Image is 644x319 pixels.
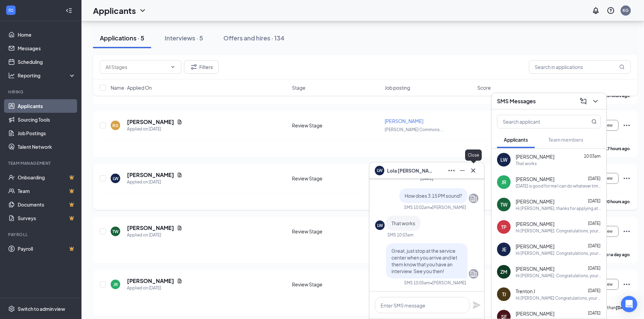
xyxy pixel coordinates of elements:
svg: MagnifyingGlass [591,119,597,124]
span: [DATE] [588,176,601,181]
svg: ChevronDown [139,6,147,15]
span: [PERSON_NAME] Commons ... [385,127,443,132]
div: Applied on [DATE] [127,285,182,291]
h5: [PERSON_NAME] [127,277,174,285]
svg: Analysis [8,72,15,79]
svg: Collapse [66,7,72,14]
svg: Notifications [592,6,600,15]
div: Payroll [8,232,74,237]
div: Applied on [DATE] [127,126,182,132]
span: [PERSON_NAME] [516,220,554,227]
button: ComposeMessage [578,96,589,107]
div: Offers and hires · 134 [223,34,284,42]
span: That works [391,220,415,226]
svg: MagnifyingGlass [619,64,625,70]
div: JE [502,246,506,253]
svg: Company [470,270,478,278]
a: SurveysCrown [18,211,76,225]
span: [DATE] [588,288,601,293]
b: [DATE] [616,305,630,310]
a: Messages [18,41,76,55]
div: LW [377,223,383,228]
a: PayrollCrown [18,242,76,255]
div: Hi [PERSON_NAME]. Congratulations, your meeting with Giant Eagle for Midnight Stock Clerk at [PER... [516,273,601,279]
svg: Cross [469,166,477,175]
div: [DATE] is good for me I can do whatever time after 4 [516,183,601,189]
div: Hi [PERSON_NAME], thanks for applying at [PERSON_NAME] Commons Giant Eagle. We are scheduling int... [516,206,601,211]
svg: Document [177,225,182,231]
button: Minimize [457,165,468,176]
svg: ChevronDown [170,64,176,70]
a: OnboardingCrown [18,171,76,184]
a: TeamCrown [18,184,76,198]
span: [DATE] [588,266,601,271]
div: Hi [PERSON_NAME]. Congratulations, your meeting with Giant Eagle for Midnight Stock Clerk at [PER... [516,250,601,256]
h1: Applicants [93,5,136,16]
span: [DATE] [588,221,601,226]
span: [PERSON_NAME] [516,265,554,272]
span: [PERSON_NAME] [385,118,423,124]
div: Applications · 5 [100,34,144,42]
svg: ComposeMessage [579,97,587,105]
svg: Document [177,172,182,178]
a: Sourcing Tools [18,113,76,126]
div: KG [623,7,629,13]
a: Talent Network [18,140,76,154]
svg: Ellipses [623,174,631,182]
svg: Ellipses [623,227,631,235]
h5: [PERSON_NAME] [127,171,174,179]
span: [DATE] [420,176,434,181]
span: [DATE] [588,198,601,203]
div: TJ [502,291,506,298]
span: [DATE] [588,311,601,316]
div: TW [112,229,118,234]
a: Applicants [18,99,76,113]
svg: Minimize [458,166,466,175]
div: Applied on [DATE] [127,232,182,238]
span: Job posting [385,84,410,91]
div: SMS 10:02am [404,205,430,210]
svg: WorkstreamLogo [7,7,14,14]
div: JR [501,179,506,185]
h5: [PERSON_NAME] [127,224,174,232]
div: Reporting [18,72,76,79]
input: Search applicant [497,115,578,128]
div: LW [113,176,118,181]
svg: Ellipses [447,166,456,175]
svg: Document [177,119,182,125]
button: Ellipses [446,165,457,176]
span: • [PERSON_NAME] [430,280,466,286]
svg: ChevronDown [591,97,600,105]
span: Applicants [504,137,528,143]
div: SMS 10:05am [404,280,430,286]
button: Filter Filters [184,60,219,74]
a: Scheduling [18,55,76,69]
span: 10:03am [584,154,601,159]
svg: Plane [473,301,481,309]
span: Stage [292,84,306,91]
h3: SMS Messages [497,98,536,105]
div: Team Management [8,160,74,166]
span: Lola [PERSON_NAME] [387,167,435,174]
div: That works [516,161,537,166]
div: Switch to admin view [18,305,65,312]
span: [DATE] [588,243,601,248]
a: Home [18,28,76,41]
a: DocumentsCrown [18,198,76,211]
div: Review Stage [292,122,381,129]
input: Search in applications [529,60,631,74]
button: Cross [468,165,479,176]
div: SMS 10:03am [387,232,413,238]
span: Team members [548,137,583,143]
div: LW [500,156,508,163]
button: ChevronDown [590,96,601,107]
span: How does 3:15 PM sound? [405,193,462,199]
svg: Settings [8,305,15,312]
div: Review Stage [292,281,381,288]
div: Review Stage [292,175,381,182]
div: Hi [PERSON_NAME]. Congratulations, your meeting with Giant Eagle for Midnight Stock Clerk at [PER... [516,228,601,234]
div: Hi [PERSON_NAME] Congratulations, your meeting with Giant Eagle for Midnight Stock Clerk at [PERS... [516,295,601,301]
span: Name · Applied On [111,84,152,91]
span: [PERSON_NAME] [516,198,554,205]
